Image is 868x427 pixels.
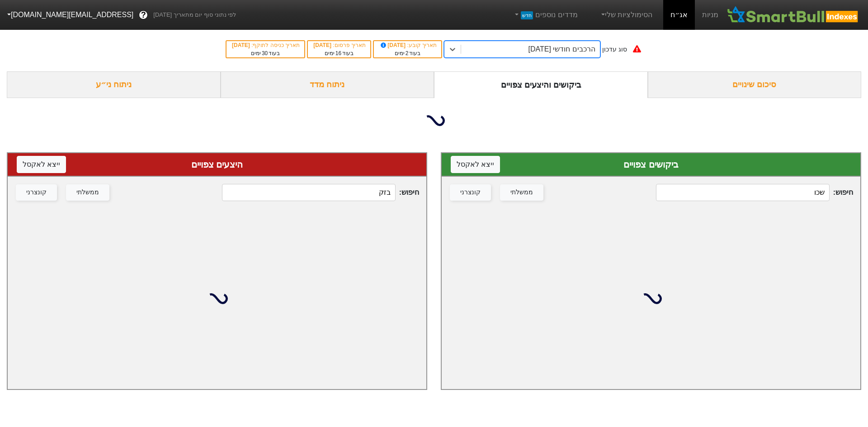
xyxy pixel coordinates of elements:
[656,184,853,201] span: חיפוש :
[335,50,341,56] span: 16
[602,45,627,54] div: סוג עדכון
[76,188,99,197] div: ממשלתי
[222,184,419,201] span: חיפוש :
[66,184,109,201] button: ממשלתי
[648,71,862,98] div: סיכום שינויים
[378,49,437,57] div: בעוד ימים
[222,184,396,201] input: 447 רשומות...
[312,41,366,49] div: תאריך פרסום :
[451,158,851,171] div: ביקושים צפויים
[378,41,437,49] div: תאריך קובע :
[262,50,268,56] span: 30
[423,110,445,131] img: loading...
[510,188,533,197] div: ממשלתי
[406,50,409,56] span: 2
[460,188,481,197] div: קונצרני
[16,184,57,201] button: קונצרני
[528,44,595,55] div: הרכבים חודשי [DATE]
[232,42,251,48] span: [DATE]
[656,184,830,201] input: 127 רשומות...
[312,49,366,57] div: בעוד ימים
[434,71,648,98] div: ביקושים והיצעים צפויים
[521,11,533,19] span: חדש
[231,49,300,57] div: בעוד ימים
[26,188,47,197] div: קונצרני
[596,6,656,24] a: הסימולציות שלי
[500,184,543,201] button: ממשלתי
[153,10,236,19] span: לפי נתוני סוף יום מתאריך [DATE]
[313,42,333,48] span: [DATE]
[17,156,66,173] button: ייצא לאקסל
[451,156,500,173] button: ייצא לאקסל
[7,71,221,98] div: ניתוח ני״ע
[17,158,417,171] div: היצעים צפויים
[231,41,300,49] div: תאריך כניסה לתוקף :
[141,9,146,21] span: ?
[379,42,407,48] span: [DATE]
[726,6,861,24] img: SmartBull
[640,288,662,310] img: loading...
[450,184,491,201] button: קונצרני
[509,6,581,24] a: מדדים נוספיםחדש
[221,71,434,98] div: ניתוח מדד
[206,288,228,310] img: loading...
